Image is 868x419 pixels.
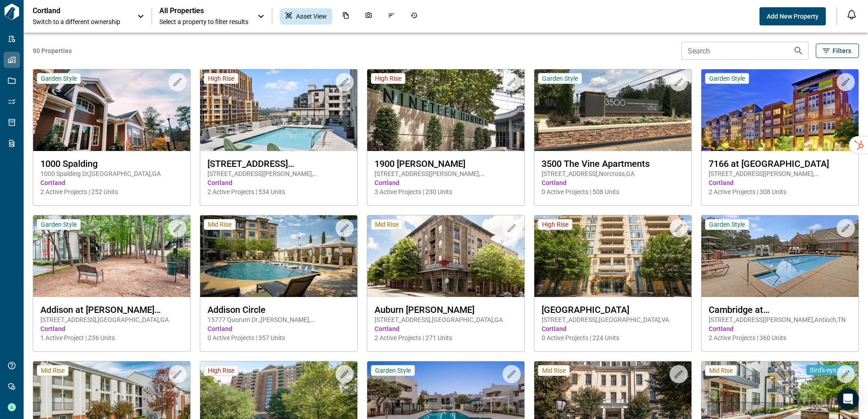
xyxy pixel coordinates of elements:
span: Mid Rise [375,220,399,229]
span: 3 Active Projects | 230 Units [375,187,517,196]
div: Documents [337,8,355,24]
span: 3500 The Vine Apartments [542,158,684,169]
span: 90 Properties [33,46,678,55]
div: Asset View [280,8,332,24]
span: 2 Active Projects | 360 Units [709,333,851,342]
span: High Rise [208,74,234,83]
img: property-asset [534,215,691,297]
span: Garden Style [709,74,745,83]
span: 2 Active Projects | 534 Units [207,187,350,196]
span: Garden Style [41,220,77,229]
span: Cortland [542,178,684,187]
span: Cortland [709,178,851,187]
span: All Properties [159,6,248,15]
span: 0 Active Projects | 508 Units [542,187,684,196]
span: [STREET_ADDRESS] , [GEOGRAPHIC_DATA] , VA [542,315,684,324]
img: property-asset [534,69,691,151]
span: Add New Property [767,12,819,21]
span: Mid Rise [542,366,566,375]
span: Cortland [375,324,517,333]
div: Job History [405,8,423,24]
span: Garden Style [375,366,411,375]
span: Select a property to filter results [159,17,248,26]
span: 0 Active Projects | 224 Units [542,333,684,342]
span: Cortland [207,324,350,333]
span: Switch to a different ownership [33,17,128,26]
span: 0 Active Projects | 357 Units [207,333,350,342]
div: Issues & Info [382,8,400,24]
span: [STREET_ADDRESS] , [GEOGRAPHIC_DATA] , GA [40,315,183,324]
img: property-asset [701,69,858,151]
img: property-asset [367,215,524,297]
span: Auburn [PERSON_NAME] [375,304,517,315]
img: property-asset [200,69,357,151]
img: property-asset [701,215,858,297]
button: Filters [816,44,859,58]
span: [STREET_ADDRESS][PERSON_NAME] , [GEOGRAPHIC_DATA] , CO [709,169,851,178]
span: Cortland [709,324,851,333]
span: Addison at [PERSON_NAME][GEOGRAPHIC_DATA] [40,304,183,315]
span: Garden Style [542,74,578,83]
span: 1900 [PERSON_NAME] [375,158,517,169]
img: property-asset [33,69,190,151]
span: Mid Rise [41,366,64,375]
span: High Rise [208,366,234,375]
span: 1000 Spalding Dr , [GEOGRAPHIC_DATA] , GA [40,169,183,178]
span: Addison Circle [207,304,350,315]
img: property-asset [200,215,357,297]
span: 2 Active Projects | 308 Units [709,187,851,196]
span: Bird's-eye View [810,366,851,374]
span: 2 Active Projects | 271 Units [375,333,517,342]
span: Filters [833,46,851,55]
span: [STREET_ADDRESS][PERSON_NAME] , Antioch , TN [709,315,851,324]
span: [STREET_ADDRESS][PERSON_NAME] , [GEOGRAPHIC_DATA] , VA [207,169,350,178]
span: Cortland [40,178,183,187]
span: Garden Style [41,74,77,83]
span: [STREET_ADDRESS][PERSON_NAME] , [GEOGRAPHIC_DATA] , [GEOGRAPHIC_DATA] [375,169,517,178]
span: 15777 Quorum Dr. , [PERSON_NAME] , [GEOGRAPHIC_DATA] [207,315,350,324]
span: High Rise [542,220,568,229]
div: Open Intercom Messenger [837,388,859,410]
img: property-asset [33,215,190,297]
p: Cortland [33,6,114,15]
span: 1000 Spalding [40,158,183,169]
span: Garden Style [709,220,745,229]
span: Cambridge at [GEOGRAPHIC_DATA] [709,304,851,315]
span: Cortland [375,178,517,187]
span: High Rise [375,74,401,83]
span: Cortland [40,324,183,333]
button: Add New Property [759,7,826,25]
button: Search properties [789,42,808,60]
span: [STREET_ADDRESS][PERSON_NAME] [207,158,350,169]
span: Cortland [542,324,684,333]
span: Mid Rise [709,366,733,375]
span: 1 Active Project | 236 Units [40,333,183,342]
img: property-asset [367,69,524,151]
span: [GEOGRAPHIC_DATA] [542,304,684,315]
span: Cortland [207,178,350,187]
span: Asset View [296,12,327,21]
div: Photos [360,8,378,24]
span: [STREET_ADDRESS] , [GEOGRAPHIC_DATA] , GA [375,315,517,324]
span: [STREET_ADDRESS] , Norcross , GA [542,169,684,178]
span: 2 Active Projects | 252 Units [40,187,183,196]
span: 7166 at [GEOGRAPHIC_DATA] [709,158,851,169]
span: Mid Rise [208,220,232,229]
button: Open notification feed [844,7,859,22]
